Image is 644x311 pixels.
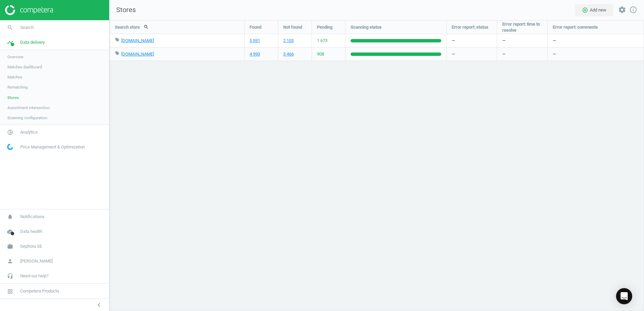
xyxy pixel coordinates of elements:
[7,74,22,80] span: Matches
[502,51,506,57] span: —
[351,24,382,30] span: Scanning status
[4,240,17,253] i: work
[110,21,244,34] div: Search store
[95,301,103,309] i: chevron_left
[20,273,49,279] span: Need our help?
[250,24,261,30] span: Found
[4,126,17,139] i: pie_chart_outlined
[4,21,17,34] i: search
[502,38,506,44] span: —
[447,47,497,61] div: —
[109,5,136,15] span: Stores
[20,129,38,135] span: Analytics
[629,6,637,14] i: info_outline
[20,39,45,45] span: Data delivery
[7,64,42,70] span: Matches dashboard
[5,5,53,15] img: ajHJNr6hYgQAAAAASUVORK5CYII=
[20,243,42,249] span: Sephora SE
[283,38,294,44] a: 2 103
[250,51,260,57] a: 4 993
[4,210,17,223] i: notifications
[7,95,19,100] span: Stores
[20,214,44,220] span: Notifications
[447,34,497,47] div: —
[4,270,17,282] i: headset_mic
[582,7,588,13] i: add_circle_outline
[20,229,42,235] span: Data health
[121,38,154,43] a: [DOMAIN_NAME]
[4,36,17,49] i: timeline
[283,24,302,30] span: Not found
[20,144,85,150] span: Price Management & Optimization
[121,51,154,57] a: [DOMAIN_NAME]
[7,144,13,150] img: wGWNvw8QSZomAAAAABJRU5ErkJggg==
[553,24,598,30] span: Error report: comments
[548,34,644,47] div: —
[140,21,153,33] button: search
[7,84,28,90] span: Rematching
[4,225,17,238] i: cloud_done
[452,24,488,30] span: Error report: status
[20,25,34,31] span: Search
[502,21,542,33] span: Error report: time to resolve
[317,24,332,30] span: Pending
[4,255,17,268] i: person
[618,6,626,14] i: settings
[20,258,53,264] span: [PERSON_NAME]
[317,51,324,57] span: 908
[575,4,613,16] button: add_circle_outlineAdd new
[91,301,107,309] button: chevron_left
[616,288,632,304] div: Open Intercom Messenger
[548,47,644,61] div: —
[115,51,120,56] i: local_offer
[250,38,260,44] a: 5 591
[7,54,24,60] span: Overview
[317,38,327,44] span: 1 673
[115,37,120,42] i: local_offer
[20,288,59,294] span: Competera Products
[7,105,50,110] span: Assortment intersection
[283,51,294,57] a: 3 466
[615,3,629,17] button: settings
[629,6,637,14] a: info_outline
[7,115,47,120] span: Scanning configuration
